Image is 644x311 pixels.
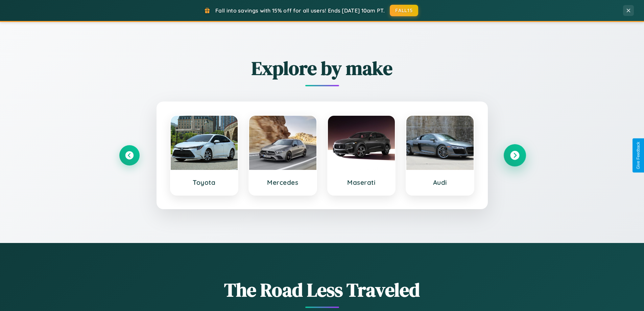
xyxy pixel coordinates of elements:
[636,142,641,169] div: Give Feedback
[256,178,310,186] h3: Mercedes
[119,55,525,81] h2: Explore by make
[335,178,388,186] h3: Maserati
[177,178,231,186] h3: Toyota
[119,277,525,303] h1: The Road Less Traveled
[413,178,467,186] h3: Audi
[215,7,385,14] span: Fall into savings with 15% off for all users! Ends [DATE] 10am PT.
[390,5,418,16] button: FALL15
